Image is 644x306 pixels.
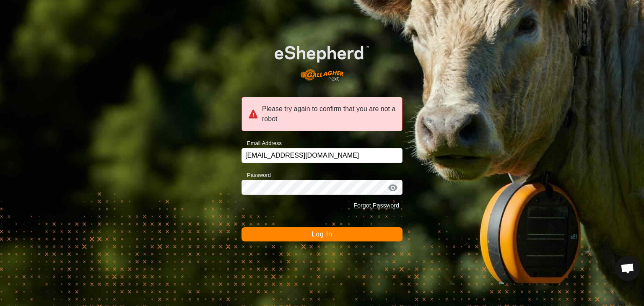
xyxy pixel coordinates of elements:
div: Please try again to confirm that you are not a robot [241,97,402,131]
img: E-shepherd Logo [257,32,386,87]
input: Email Address [241,148,402,163]
a: Open chat [615,256,640,281]
span: Log In [312,231,332,238]
button: Log In [241,227,402,241]
label: Password [241,171,271,179]
label: Email Address [241,139,282,148]
a: Forgot Password [353,202,399,209]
